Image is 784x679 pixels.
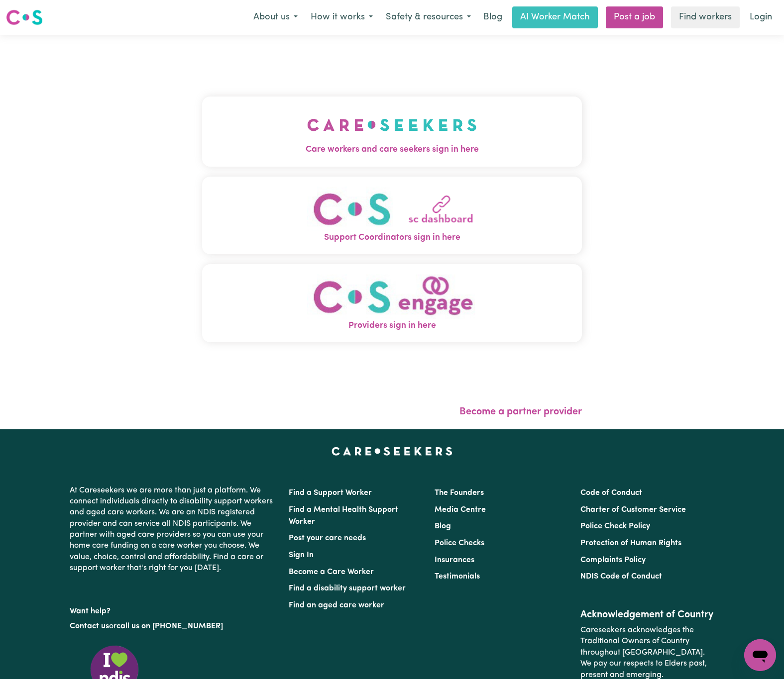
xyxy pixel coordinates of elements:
p: Want help? [70,602,277,617]
a: Complaints Policy [580,556,646,564]
a: Post a job [606,6,663,28]
a: Blog [477,6,508,28]
a: Protection of Human Rights [580,539,681,547]
button: Care workers and care seekers sign in here [202,97,582,166]
a: Sign In [289,551,314,559]
span: Providers sign in here [202,319,582,332]
a: Become a partner provider [459,407,582,417]
a: Find a Mental Health Support Worker [289,506,398,526]
a: call us on [PHONE_NUMBER] [116,622,223,630]
button: Providers sign in here [202,264,582,342]
a: Find a Support Worker [289,489,372,497]
button: Safety & resources [379,7,477,28]
span: Support Coordinators sign in here [202,231,582,244]
a: Login [744,6,778,28]
a: Careseekers logo [6,6,43,29]
a: Contact us [70,622,109,630]
a: Find a disability support worker [289,584,406,592]
a: Police Checks [435,539,484,547]
a: Find an aged care worker [289,601,384,609]
p: or [70,617,277,636]
a: AI Worker Match [512,6,598,28]
a: Blog [435,522,451,530]
img: Careseekers logo [6,8,43,26]
h2: Acknowledgement of Country [580,609,714,621]
a: Insurances [435,556,474,564]
a: Charter of Customer Service [580,506,686,514]
p: At Careseekers we are more than just a platform. We connect individuals directly to disability su... [70,481,277,578]
button: How it works [304,7,379,28]
a: Post your care needs [289,534,366,542]
a: Careseekers home page [332,447,452,455]
a: Testimonials [435,573,480,581]
a: NDIS Code of Conduct [580,573,662,581]
a: Police Check Policy [580,522,650,530]
a: The Founders [435,489,484,497]
a: Become a Care Worker [289,568,374,576]
iframe: Button to launch messaging window [744,639,776,671]
a: Media Centre [435,506,486,514]
a: Find workers [671,6,740,28]
button: Support Coordinators sign in here [202,177,582,255]
button: About us [247,7,304,28]
span: Care workers and care seekers sign in here [202,143,582,156]
a: Code of Conduct [580,489,642,497]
